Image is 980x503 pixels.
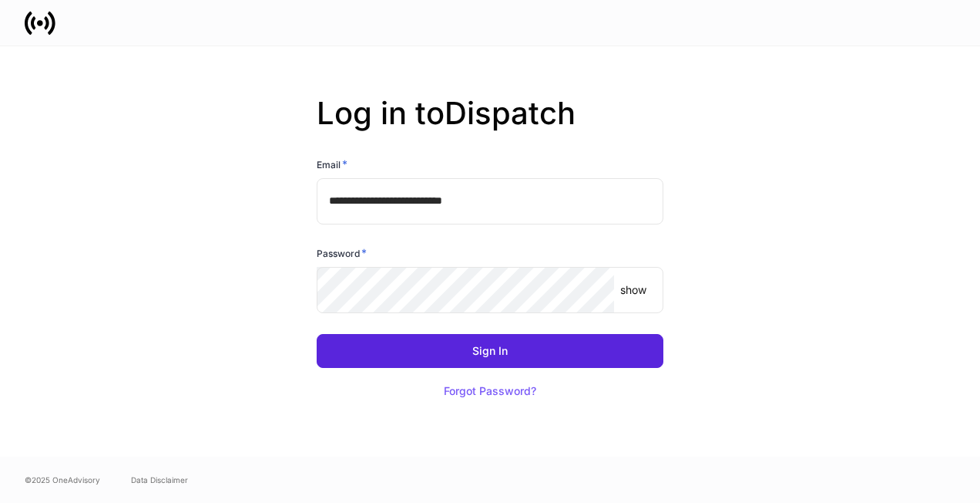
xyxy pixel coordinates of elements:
button: Forgot Password? [425,374,555,408]
div: Sign In [472,346,508,356]
span: © 2025 OneAdvisory [25,474,100,486]
h2: Log in to Dispatch [317,95,663,157]
p: show [620,282,646,298]
a: Data Disclaimer [131,474,188,486]
h6: Password [317,245,367,261]
h6: Email [317,157,347,172]
div: Forgot Password? [444,386,536,397]
button: Sign In [317,334,663,368]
